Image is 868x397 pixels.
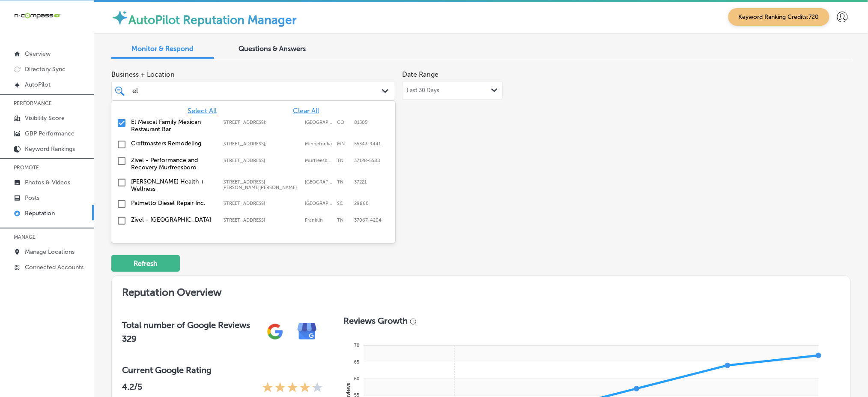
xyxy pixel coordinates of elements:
h2: Reputation Overview [112,276,850,305]
p: Photos & Videos [25,179,70,186]
label: Zivel - Franklin Cool Springs [131,216,214,223]
label: North Augusta [305,201,333,206]
label: Franklin [305,217,333,223]
label: 29860 [354,201,369,206]
img: e7ababfa220611ac49bdb491a11684a6.png [291,316,323,348]
label: TN [337,179,350,190]
label: Grand Junction [305,120,333,125]
p: Connected Accounts [25,264,84,271]
label: Palmetto Diesel Repair Inc. [131,199,214,207]
label: Date Range [402,70,438,78]
label: TN [337,158,350,163]
h3: Reviews Growth [344,316,408,326]
label: 37221 [354,179,367,190]
p: Reputation [25,210,55,217]
label: Kestner Health + Wellness [131,178,214,192]
label: SC [337,201,350,206]
label: 12800 Whitewater Dr Suite 100; [222,141,301,147]
label: 37067-4204 [354,217,382,223]
button: Refresh [111,255,180,272]
tspan: 60 [354,376,359,381]
p: Overview [25,50,51,57]
label: Zivel - Performance and Recovery Murfreesboro [131,156,214,171]
span: Questions & Answers [239,45,306,53]
p: Directory Sync [25,66,66,73]
span: Clear All [293,107,319,115]
label: Minnetonka [305,141,333,147]
p: 4.2 /5 [122,382,142,395]
label: 2210 Hwy 6 And 50; [222,120,301,125]
label: 1228 Edgefield Rd [222,201,301,206]
p: Keyword Rankings [25,145,75,153]
label: 790 Jordan Rd, Suite 107 [222,217,301,223]
label: Craftmasters Remodeling [131,140,214,147]
span: Keyword Ranking Credits: 720 [728,8,829,26]
p: GBP Performance [25,130,75,137]
tspan: 65 [354,359,359,364]
h3: Current Google Rating [122,365,323,375]
p: Manage Locations [25,248,75,256]
p: Visibility Score [25,114,65,122]
label: 81505 [354,120,367,125]
span: Select All [188,107,217,115]
label: CO [337,120,350,125]
label: Nashville [305,179,333,190]
div: 4.2 Stars [262,382,323,395]
img: 660ab0bf-5cc7-4cb8-ba1c-48b5ae0f18e60NCTV_CLogo_TV_Black_-500x88.png [14,12,61,20]
span: Last 30 Days [407,87,439,94]
h3: Total number of Google Reviews [122,320,250,330]
label: TN [337,217,350,223]
label: 37128-5588 [354,158,380,163]
span: Business + Location [111,70,395,78]
tspan: 70 [354,343,359,348]
label: 7097 Old Harding Pike [222,179,301,190]
label: 55343-9441 [354,141,381,147]
img: autopilot-icon [111,9,128,26]
label: AutoPilot Reputation Manager [128,13,297,27]
span: Monitor & Respond [132,45,194,53]
h2: 329 [122,334,250,344]
img: gPZS+5FD6qPJAAAAABJRU5ErkJggg== [259,316,291,348]
p: Posts [25,194,39,202]
p: AutoPilot [25,81,51,88]
label: 1144 Fortress Blvd Suite E [222,158,301,163]
label: Murfreesboro [305,158,333,163]
label: El Mescal Family Mexican Restaurant Bar [131,118,214,133]
label: MN [337,141,350,147]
